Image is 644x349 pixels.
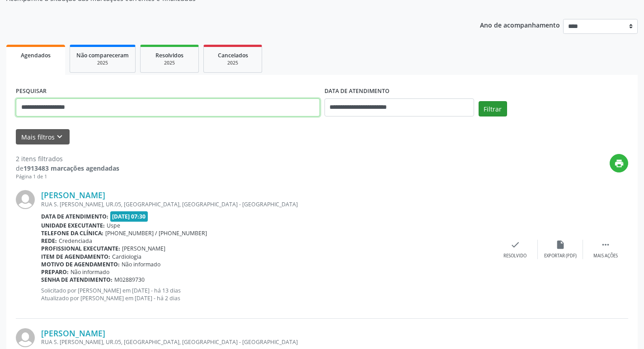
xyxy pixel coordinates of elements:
[71,268,109,276] span: Não informado
[16,84,47,98] label: PESQUISAR
[16,173,119,181] div: Página 1 de 1
[610,154,628,172] button: print
[479,101,507,116] button: Filtrar
[41,338,493,346] div: RUA S. [PERSON_NAME], UR.05, [GEOGRAPHIC_DATA], [GEOGRAPHIC_DATA] - [GEOGRAPHIC_DATA]
[76,51,129,59] span: Não compareceram
[41,328,105,338] a: [PERSON_NAME]
[324,84,390,98] label: DATA DE ATENDIMENTO
[503,253,526,259] div: Resolvido
[510,240,520,250] i: check
[41,268,69,276] b: Preparo:
[114,276,145,284] span: M02889730
[24,164,119,172] strong: 1913483 marcações agendadas
[41,245,120,252] b: Profissional executante:
[41,229,103,237] b: Telefone da clínica:
[41,222,105,229] b: Unidade executante:
[16,190,35,209] img: img
[555,240,565,250] i: insert_drive_file
[41,261,120,268] b: Motivo de agendamento:
[155,51,183,59] span: Resolvidos
[614,158,624,168] i: print
[480,19,560,30] p: Ano de acompanhamento
[105,229,207,237] span: [PHONE_NUMBER] / [PHONE_NUMBER]
[41,276,113,284] b: Senha de atendimento:
[601,240,611,250] i: 
[122,261,160,268] span: Não informado
[41,190,105,200] a: [PERSON_NAME]
[218,51,248,59] span: Cancelados
[210,60,255,66] div: 2025
[76,60,129,66] div: 2025
[110,211,148,222] span: [DATE] 07:30
[41,200,493,208] div: RUA S. [PERSON_NAME], UR.05, [GEOGRAPHIC_DATA], [GEOGRAPHIC_DATA] - [GEOGRAPHIC_DATA]
[112,253,141,261] span: Cardiologia
[21,51,51,59] span: Agendados
[122,245,165,252] span: [PERSON_NAME]
[59,237,92,245] span: Credenciada
[147,60,192,66] div: 2025
[593,253,618,259] div: Mais ações
[41,253,110,261] b: Item de agendamento:
[41,213,108,220] b: Data de atendimento:
[41,237,57,245] b: Rede:
[55,132,65,142] i: keyboard_arrow_down
[16,328,35,347] img: img
[544,253,577,259] div: Exportar (PDF)
[16,163,119,173] div: de
[16,154,119,163] div: 2 itens filtrados
[41,287,493,302] p: Solicitado por [PERSON_NAME] em [DATE] - há 13 dias Atualizado por [PERSON_NAME] em [DATE] - há 2...
[107,222,120,229] span: Uspe
[16,129,70,145] button: Mais filtroskeyboard_arrow_down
